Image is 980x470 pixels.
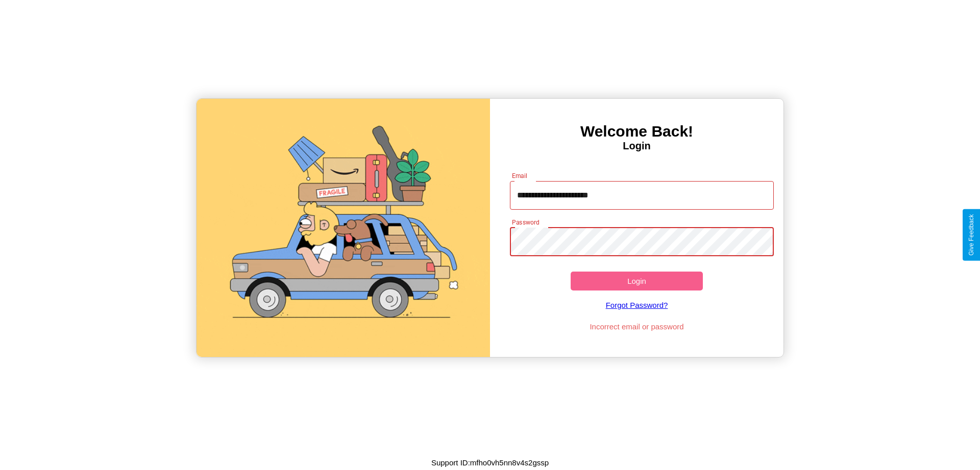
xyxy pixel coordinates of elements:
[512,171,528,180] label: Email
[505,320,769,333] p: Incorrect email or password
[490,123,783,140] h3: Welcome Back!
[505,290,769,320] a: Forgot Password?
[197,99,490,357] img: gif
[431,456,549,469] p: Support ID: mfho0vh5nn8v4s2gssp
[571,272,703,290] button: Login
[512,218,539,227] label: Password
[968,214,975,256] div: Give Feedback
[490,140,783,152] h4: Login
